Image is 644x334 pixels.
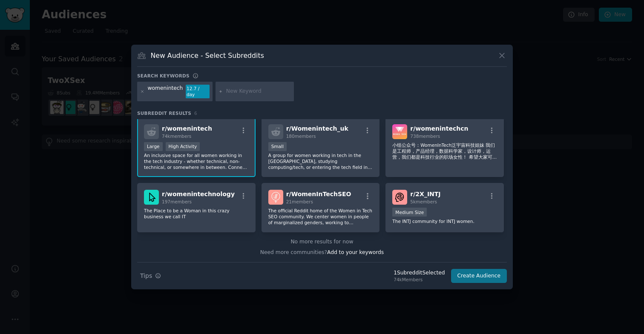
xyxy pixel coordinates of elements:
[186,85,210,98] div: 12.7 / day
[148,85,183,98] div: womenintech
[144,142,163,151] div: Large
[392,190,407,205] img: 2X_INTJ
[268,208,373,226] p: The official Reddit home of the Women in Tech SEO community. We center women in people of margina...
[410,191,440,197] span: r/ 2X_INTJ
[327,249,384,255] span: Add to your keywords
[286,191,351,197] span: r/ WomenInTechSEO
[410,125,468,132] span: r/ womenintechcn
[451,269,507,283] button: Create Audience
[286,199,313,204] span: 21 members
[137,73,190,79] h3: Search keywords
[226,88,291,95] input: New Keyword
[137,246,507,257] div: Need more communities?
[392,218,497,224] p: The INTJ community for INTJ women.
[194,111,197,116] span: 6
[137,268,164,283] button: Tips
[166,142,200,151] div: High Activity
[162,125,212,132] span: r/ womenintech
[137,110,191,116] span: Subreddit Results
[410,134,440,139] span: 738 members
[140,271,152,280] span: Tips
[268,152,373,170] p: A group for women working in tech in the [GEOGRAPHIC_DATA], studying computing/tech, or entering ...
[392,142,497,160] p: 小组公众号：WomenInTech泛宇宙科技姐妹 我们是工程师，产品经理，数据科学家，设计师，运营，我们都是科技行业的职场女性！ 希望大家可以分享一些对科技行业，对职场的思考，或者转发一些受启发...
[394,277,445,283] div: 74k Members
[144,190,159,205] img: womenintechnology
[268,142,287,151] div: Small
[151,51,264,60] h3: New Audience - Select Subreddits
[137,238,507,246] div: No more results for now
[162,199,192,204] span: 197 members
[286,134,316,139] span: 180 members
[410,199,437,204] span: 5k members
[394,269,445,277] div: 1 Subreddit Selected
[392,124,407,139] img: womenintechcn
[144,152,249,170] p: An inclusive space for all women working in the tech industry - whether technical, non-technical,...
[162,134,191,139] span: 74k members
[286,125,348,132] span: r/ Womenintech_uk
[268,190,283,205] img: WomenInTechSEO
[392,208,427,217] div: Medium Size
[162,191,235,197] span: r/ womenintechnology
[144,208,249,220] p: The Place to be a Woman in this crazy business we call IT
